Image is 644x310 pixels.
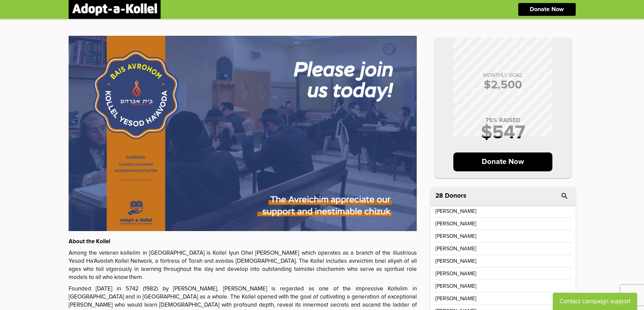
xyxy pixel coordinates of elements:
[560,192,569,200] i: search
[530,6,564,12] p: Donate Now
[435,271,476,276] p: [PERSON_NAME]
[441,73,565,78] p: MONTHLY GOAL
[445,193,466,199] p: Donors
[435,258,476,264] p: [PERSON_NAME]
[553,293,637,310] button: Contact campaign support
[69,36,417,231] img: gukva3Z2zf.0Jxt2Zr9Pz.jpg
[441,79,565,91] p: $
[435,233,476,239] p: [PERSON_NAME]
[435,193,443,199] span: 28
[435,246,476,251] p: [PERSON_NAME]
[435,283,476,289] p: [PERSON_NAME]
[435,221,476,226] p: [PERSON_NAME]
[435,208,476,214] p: [PERSON_NAME]
[435,296,476,301] p: [PERSON_NAME]
[453,152,552,171] p: Donate Now
[69,239,110,245] strong: About the Kollel
[69,249,417,282] p: Among the veteran kollelim in [GEOGRAPHIC_DATA] is Kollel Iyun Ohel [PERSON_NAME] which operates ...
[72,3,157,16] img: logonobg.png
